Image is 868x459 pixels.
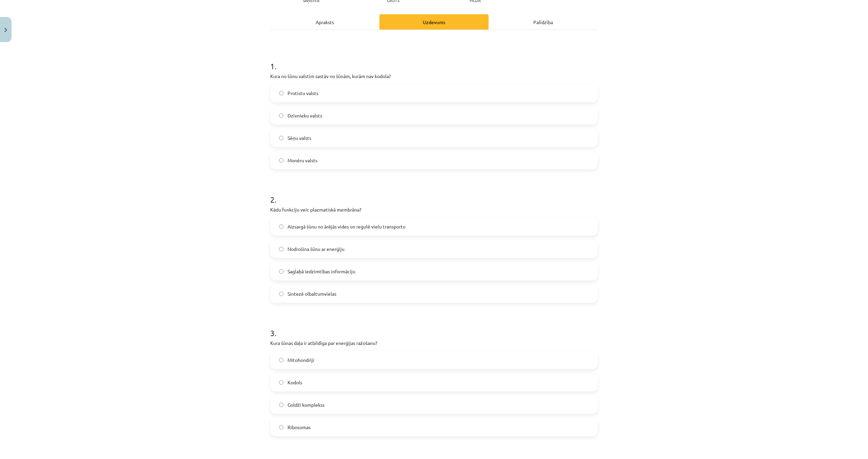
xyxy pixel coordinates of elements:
span: Ribosomas [288,424,311,431]
input: Saglabā iedzimtības informāciju [279,269,283,274]
span: Saglabā iedzimtības informāciju [288,268,355,275]
input: Protistu valsts [279,91,283,95]
span: Aizsargā šūnu no ārējās vides un regulē vielu transportu [288,223,406,230]
input: Monēru valsts [279,158,283,163]
img: icon-close-lesson-0947bae3869378f0d4975bcd49f059093ad1ed9edebbc8119c70593378902aed.svg [4,28,7,32]
span: Monēru valsts [288,157,317,164]
h1: 2 . [270,183,598,204]
span: Sintezē olbaltumvielas [288,290,336,297]
input: Goldži komplekss [279,403,283,407]
h1: 3 . [270,316,598,337]
p: Kādu funkciju veic plazmatiskā membrāna? [270,206,598,213]
h1: 1 . [270,50,598,71]
span: Goldži komplekss [288,401,324,408]
input: Sintezē olbaltumvielas [279,292,283,296]
input: Aizsargā šūnu no ārējās vides un regulē vielu transportu [279,224,283,229]
input: Ribosomas [279,425,283,429]
span: Kodols [288,379,302,386]
span: Protistu valsts [288,90,318,97]
div: Palīdzība [489,14,598,30]
input: Mitohondriji [279,358,283,362]
span: Nodrošina šūnu ar enerģiju [288,245,344,253]
input: Sēņu valsts [279,136,283,140]
span: Mitohondriji [288,356,314,364]
div: Apraksts [270,14,379,30]
input: Kodols [279,380,283,385]
input: Dzīvnieku valsts [279,113,283,118]
input: Nodrošina šūnu ar enerģiju [279,247,283,251]
div: Uzdevums [379,14,489,30]
span: Sēņu valsts [288,134,311,142]
p: Kura no šūnu valstīm sastāv no šūnām, kurām nav kodola? [270,73,598,80]
p: Kura šūnas daļa ir atbildīga par enerģijas ražošanu? [270,339,598,347]
span: Dzīvnieku valsts [288,112,322,119]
